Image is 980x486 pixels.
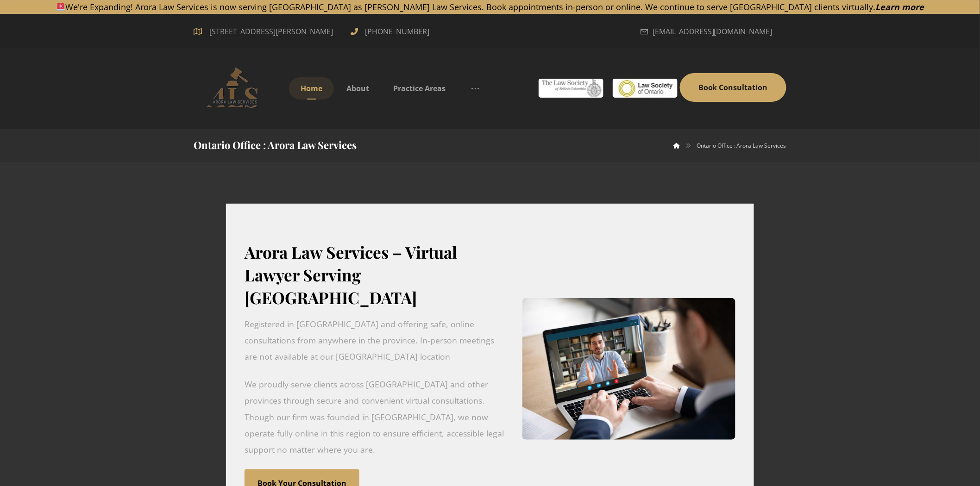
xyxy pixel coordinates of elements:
a: Home [289,77,334,100]
a: Learn more [875,1,924,12]
img: # [539,79,603,98]
p: We proudly serve clients across [GEOGRAPHIC_DATA] and other provinces through secure and convenie... [245,376,504,458]
a: Practice Areas [382,77,457,100]
span: [PHONE_NUMBER] [363,24,432,39]
a: [STREET_ADDRESS][PERSON_NAME] [194,25,337,36]
p: Registered in [GEOGRAPHIC_DATA] and offering safe, online consultations from anywhere in the prov... [245,316,504,365]
span: [STREET_ADDRESS][PERSON_NAME] [206,24,337,39]
h1: Ontario Office : Arora Law Services [194,138,357,152]
span: About [346,83,369,93]
img: Arora Law Services [194,67,277,108]
a: Book Consultation [680,73,786,102]
span: Home [301,83,322,93]
a: More links [458,77,492,100]
span: [EMAIL_ADDRESS][DOMAIN_NAME] [653,24,773,39]
a: About [335,77,381,100]
h1: Arora Law Services – Virtual Lawyer Serving [GEOGRAPHIC_DATA] [245,241,504,309]
p: We're Expanding! Arora Law Services is now serving [GEOGRAPHIC_DATA] as [PERSON_NAME] Law Service... [56,3,924,11]
span: Book Consultation [698,82,768,93]
a: Arora Law Services [673,142,680,150]
a: Advocate (IN) | Barrister (CA) | Solicitor | Notary Public [194,67,277,108]
img: # [613,79,678,98]
span: Practice Areas [393,83,446,93]
a: [PHONE_NUMBER] [351,25,432,36]
img: Virtual Consultation Lawyer [522,298,735,440]
img: 🚨 [57,3,65,11]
